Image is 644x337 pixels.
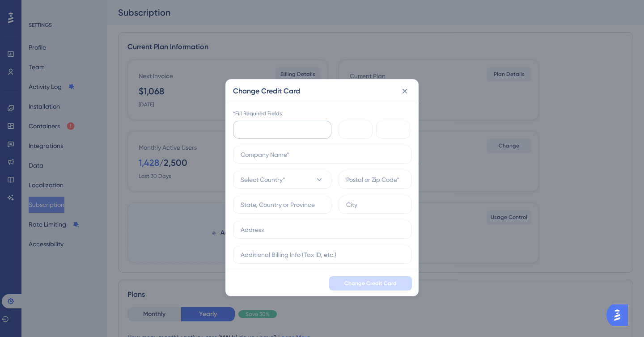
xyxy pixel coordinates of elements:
[241,250,404,260] input: Additional Billing Info (Tax ID, etc.)
[346,175,404,185] input: Postal or Zip Code*
[344,280,397,287] span: Change Credit Card
[233,110,412,117] div: *Fill Required Fields
[241,200,324,210] input: State, Country or Province
[384,124,407,135] iframe: Secure CVC input frame
[241,124,328,135] iframe: Secure card number input frame
[346,124,369,135] iframe: Secure expiration date input frame
[346,200,404,210] input: City
[241,225,404,235] input: Address
[233,86,300,97] h2: Change Credit Card
[241,174,285,185] span: Select Country*
[606,302,633,329] iframe: UserGuiding AI Assistant Launcher
[241,150,404,160] input: Company Name*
